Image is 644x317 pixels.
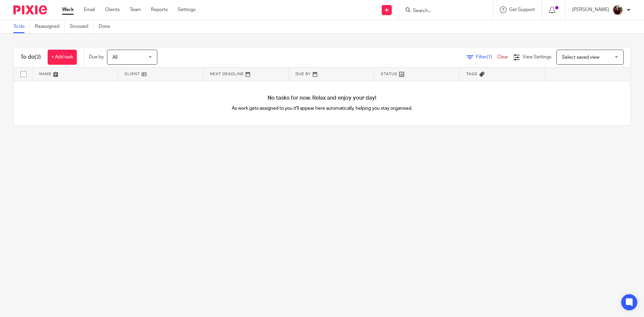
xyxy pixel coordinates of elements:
p: As work gets assigned to you it'll appear here automatically, helping you stay organised. [168,105,476,112]
span: All [112,55,117,60]
span: (1) [487,55,492,59]
a: Reports [151,6,168,13]
a: To do [13,20,30,33]
a: + Add task [48,50,77,65]
img: Pixie [13,5,47,14]
a: Email [84,6,95,13]
p: Due by [89,54,104,60]
a: Team [130,6,141,13]
a: Reassigned [35,20,65,33]
span: View Settings [523,55,551,59]
a: Settings [178,6,196,13]
span: (2) [35,54,41,60]
a: Done [99,20,115,33]
span: Filter [476,55,497,59]
a: Work [62,6,74,13]
a: Snoozed [70,20,94,33]
a: Clients [105,6,120,13]
img: MaxAcc_Sep21_ElliDeanPhoto_030.jpg [612,5,623,15]
span: Tags [466,72,478,76]
input: Search [412,8,473,14]
p: [PERSON_NAME] [572,6,609,13]
a: Clear [497,55,508,59]
span: Select saved view [562,55,599,60]
span: Get Support [509,7,535,12]
h4: No tasks for now. Relax and enjoy your day! [14,95,630,102]
h1: To do [20,54,41,61]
